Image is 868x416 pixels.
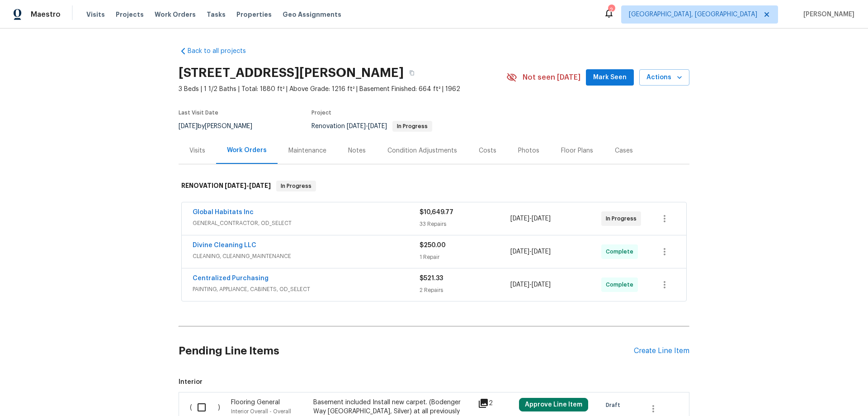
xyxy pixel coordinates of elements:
[288,146,326,155] div: Maintenance
[116,10,144,19] span: Projects
[179,47,265,56] a: Back to all projects
[277,182,315,191] span: In Progress
[155,10,196,19] span: Work Orders
[231,399,280,406] span: Flooring General
[193,242,256,249] a: Divine Cleaning LLC
[593,72,627,83] span: Mark Seen
[420,242,446,249] span: $250.00
[420,275,443,282] span: $521.33
[179,378,689,387] span: Interior
[510,214,551,223] span: -
[347,123,366,129] span: [DATE]
[393,124,431,129] span: In Progress
[478,398,514,409] div: 2
[311,123,432,129] span: Renovation
[532,215,551,222] span: [DATE]
[227,146,267,155] div: Work Orders
[634,347,689,355] div: Create Line Item
[532,282,551,288] span: [DATE]
[179,172,689,201] div: RENOVATION [DATE]-[DATE]In Progress
[606,247,637,256] span: Complete
[193,285,420,294] span: PAINTING, APPLIANCE, CABINETS, OD_SELECT
[347,123,387,129] span: -
[510,247,551,256] span: -
[518,146,539,155] div: Photos
[207,11,226,18] span: Tasks
[189,146,205,155] div: Visits
[510,249,529,255] span: [DATE]
[193,209,254,215] a: Global Habitats Inc
[420,286,510,295] div: 2 Repairs
[629,10,757,19] span: [GEOGRAPHIC_DATA], [GEOGRAPHIC_DATA]
[639,69,689,86] button: Actions
[479,146,496,155] div: Costs
[193,252,420,261] span: CLEANING, CLEANING_MAINTENANCE
[404,65,420,81] button: Copy Address
[179,110,218,115] span: Last Visit Date
[519,398,588,411] button: Approve Line Item
[523,73,580,82] span: Not seen [DATE]
[283,10,341,19] span: Geo Assignments
[225,182,246,189] span: [DATE]
[608,5,614,14] div: 2
[236,10,272,19] span: Properties
[606,401,624,410] span: Draft
[510,215,529,222] span: [DATE]
[606,214,640,223] span: In Progress
[532,249,551,255] span: [DATE]
[387,146,457,155] div: Condition Adjustments
[510,280,551,289] span: -
[561,146,593,155] div: Floor Plans
[225,182,271,189] span: -
[348,146,366,155] div: Notes
[800,10,854,19] span: [PERSON_NAME]
[181,181,271,191] h6: RENOVATION
[420,209,453,215] span: $10,649.77
[368,123,387,129] span: [DATE]
[510,282,529,288] span: [DATE]
[179,68,404,77] h2: [STREET_ADDRESS][PERSON_NAME]
[420,253,510,262] div: 1 Repair
[311,110,331,115] span: Project
[179,330,634,372] h2: Pending Line Items
[586,69,634,86] button: Mark Seen
[606,280,637,289] span: Complete
[615,146,633,155] div: Cases
[179,121,263,132] div: by [PERSON_NAME]
[249,182,271,189] span: [DATE]
[420,220,510,229] div: 33 Repairs
[179,85,506,94] span: 3 Beds | 1 1/2 Baths | Total: 1880 ft² | Above Grade: 1216 ft² | Basement Finished: 664 ft² | 1962
[193,275,269,282] a: Centralized Purchasing
[646,72,682,83] span: Actions
[179,123,198,129] span: [DATE]
[31,10,61,19] span: Maestro
[193,219,420,228] span: GENERAL_CONTRACTOR, OD_SELECT
[86,10,105,19] span: Visits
